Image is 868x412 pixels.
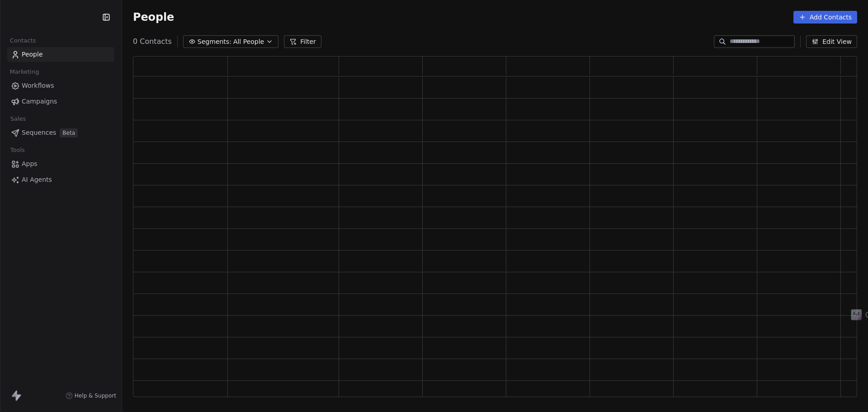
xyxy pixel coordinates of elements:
span: Beta [60,128,78,137]
span: People [22,50,43,59]
span: AI Agents [22,175,52,185]
button: Add Contacts [793,11,857,24]
span: Campaigns [22,97,57,106]
span: Apps [22,159,38,169]
a: Campaigns [7,94,114,109]
button: Filter [284,35,321,48]
span: Sequences [22,128,56,137]
span: Sales [6,112,30,126]
a: Apps [7,156,114,171]
a: People [7,47,114,62]
button: Edit View [806,35,857,48]
span: People [133,10,174,24]
a: AI Agents [7,172,114,187]
span: Contacts [6,34,40,47]
a: Workflows [7,78,114,93]
span: Workflows [22,81,54,90]
a: Help & Support [66,392,116,399]
span: Tools [6,143,28,157]
a: SequencesBeta [7,125,114,140]
span: 0 Contacts [133,36,172,47]
span: Marketing [6,65,43,79]
span: Help & Support [75,392,116,399]
span: All People [233,37,264,47]
span: Segments: [198,37,231,47]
